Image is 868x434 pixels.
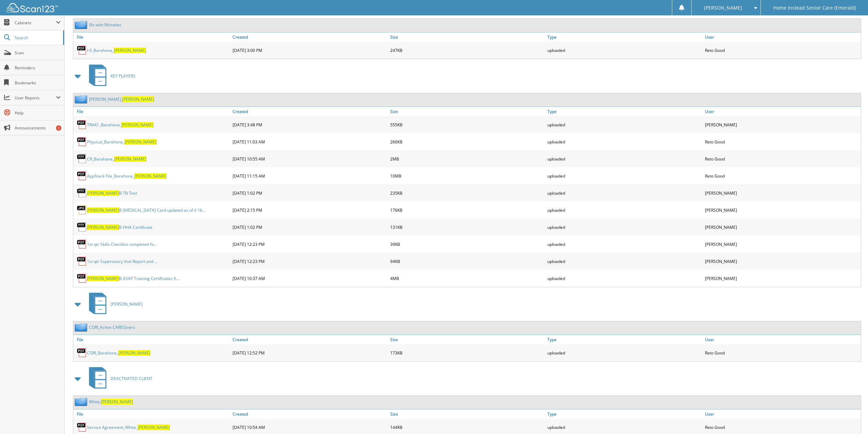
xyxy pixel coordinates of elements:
a: Size [388,335,546,344]
a: DEACTIVATED CLIENT [85,365,152,392]
div: 2MB [388,152,546,166]
a: File [73,32,231,42]
a: Created [231,335,388,344]
a: [PERSON_NAME]B [MEDICAL_DATA] Card updated as of 4 16... [87,207,205,213]
img: PDF.png [77,45,87,55]
div: 176KB [388,203,546,217]
a: User [703,409,861,419]
div: uploaded [546,169,703,183]
a: I-9_Barahona_[PERSON_NAME] [87,47,146,53]
div: [DATE] 12:23 PM [231,254,388,268]
img: folder2.png [75,95,89,103]
img: PDF.png [77,120,87,130]
span: [PERSON_NAME] [134,173,166,179]
a: Size [388,409,546,419]
div: Reto Good [703,420,861,434]
span: [PERSON_NAME] [111,301,143,307]
div: uploaded [546,237,703,251]
a: 1st qtr Skills Checklist completed fo... [87,241,157,247]
a: Created [231,409,388,419]
img: PDF.png [77,273,87,283]
a: Size [388,107,546,116]
a: [PERSON_NAME]B TB Test [87,190,137,196]
img: folder2.png [75,20,89,29]
div: uploaded [546,220,703,234]
a: User [703,335,861,344]
a: Service Agreement_White_[PERSON_NAME] [87,424,170,430]
span: [PERSON_NAME] [87,276,119,281]
a: 1st qtr Supervisory Visit Report and ... [87,258,158,264]
div: [PERSON_NAME] [703,220,861,234]
span: [PERSON_NAME] [704,6,742,10]
div: uploaded [546,43,703,57]
div: [DATE] 12:23 PM [231,237,388,251]
div: 39KB [388,237,546,251]
div: [DATE] 10:55 AM [231,152,388,166]
a: Type [546,409,703,419]
a: [PERSON_NAME] [85,291,143,318]
img: folder2.png [75,323,89,332]
div: 10MB [388,169,546,183]
iframe: Chat Widget [834,401,868,434]
a: File [73,335,231,344]
img: folder2.png [75,397,89,406]
span: KEY PLAYERS [111,73,135,79]
img: generic.png [77,154,87,164]
span: [PERSON_NAME] [138,424,170,430]
div: [DATE] 12:52 PM [231,346,388,360]
span: Home Instead Senior Care (Emerald) [773,6,856,10]
a: Size [388,32,546,42]
span: [PERSON_NAME] [122,96,154,102]
span: Search [15,35,60,41]
span: [PERSON_NAME] [114,156,146,162]
span: [PERSON_NAME] [87,224,119,230]
a: CORI_Active CAREGivers [89,324,135,330]
img: PDF.png [77,348,87,358]
div: [PERSON_NAME] [703,254,861,268]
div: uploaded [546,118,703,131]
div: uploaded [546,271,703,285]
img: PDF.png [77,171,87,181]
div: [DATE] 1:02 PM [231,186,388,200]
div: [DATE] 11:15 AM [231,169,388,183]
img: PDF.png [77,239,87,249]
div: [DATE] 10:54 AM [231,420,388,434]
div: [DATE] 3:00 PM [231,43,388,57]
a: User [703,107,861,116]
div: 247KB [388,43,546,57]
div: uploaded [546,254,703,268]
a: Type [546,107,703,116]
span: [PERSON_NAME] [87,207,119,213]
div: [DATE] 2:15 PM [231,203,388,217]
a: File [73,409,231,419]
span: Scan [15,50,61,56]
span: [PERSON_NAME] [101,399,133,405]
div: Reto Good [703,152,861,166]
div: [DATE] 3:48 PM [231,118,388,131]
img: generic.png [77,222,87,232]
div: Reto Good [703,135,861,149]
a: User [703,32,861,42]
img: PDF.png [77,256,87,266]
a: Type [546,32,703,42]
span: Bookmarks [15,80,61,86]
div: [PERSON_NAME] [703,118,861,131]
div: 131KB [388,220,546,234]
div: uploaded [546,203,703,217]
span: Help [15,110,61,116]
a: White,[PERSON_NAME] [89,399,133,405]
div: [DATE] 1:02 PM [231,220,388,234]
span: [PERSON_NAME] [124,139,157,145]
a: [PERSON_NAME]B ASAP Training Certificates 9.... [87,276,180,281]
span: DEACTIVATED CLIENT [111,376,152,381]
img: PDF.png [77,137,87,147]
div: [PERSON_NAME] [703,271,861,285]
div: [PERSON_NAME] [703,237,861,251]
a: CORI_Barahona_[PERSON_NAME] [87,350,150,356]
a: Created [231,107,388,116]
div: uploaded [546,346,703,360]
div: 1 [56,125,61,131]
img: generic.png [77,188,87,198]
a: CR_Barahona_[PERSON_NAME] [87,156,146,162]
